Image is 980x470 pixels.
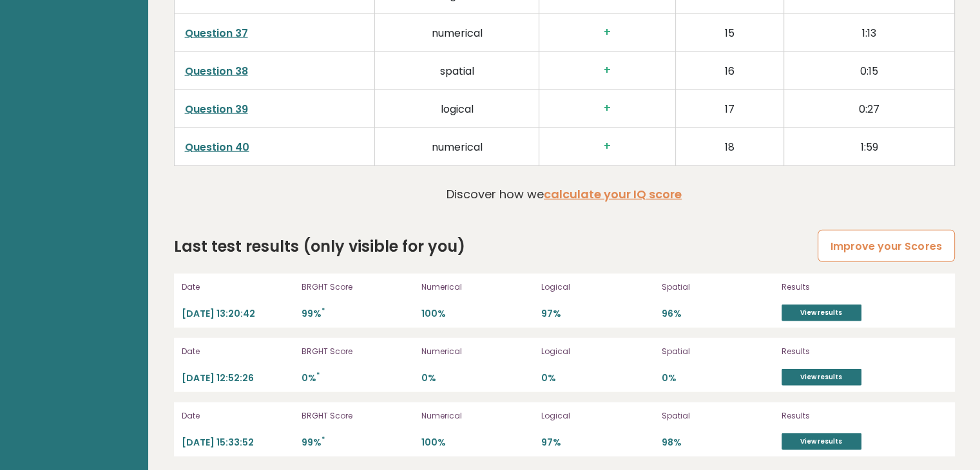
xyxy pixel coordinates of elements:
h3: + [550,140,665,153]
p: Logical [541,410,653,422]
a: Question 40 [185,140,249,155]
p: Numerical [421,410,533,422]
p: [DATE] 13:20:42 [182,308,294,320]
p: Spatial [662,281,774,293]
td: 16 [675,52,783,89]
a: Question 39 [185,102,248,117]
p: 96% [662,308,774,320]
p: BRGHT Score [302,281,414,293]
td: 15 [675,14,783,52]
p: Spatial [662,346,774,357]
td: logical [375,89,539,127]
a: Improve your Scores [818,230,954,263]
p: BRGHT Score [302,410,414,422]
p: 97% [541,308,653,320]
td: 0:15 [784,52,954,89]
p: 0% [541,372,653,384]
p: Date [182,346,294,357]
p: Spatial [662,410,774,422]
p: Discover how we [447,185,682,203]
a: View results [782,433,861,450]
h3: + [550,64,665,77]
h3: + [550,26,665,39]
p: [DATE] 15:33:52 [182,437,294,449]
td: numerical [375,127,539,165]
p: 97% [541,437,653,449]
p: Logical [541,281,653,293]
p: 99% [302,437,414,449]
td: 18 [675,127,783,165]
p: Numerical [421,346,533,357]
p: 0% [302,372,414,384]
p: Results [782,281,917,293]
h2: Last test results (only visible for you) [174,235,465,258]
p: 98% [662,437,774,449]
td: 1:59 [784,127,954,165]
p: 100% [421,437,533,449]
td: 1:13 [784,14,954,52]
p: Results [782,346,917,357]
a: Question 37 [185,26,248,41]
a: Question 38 [185,64,248,79]
p: Results [782,410,917,422]
p: 0% [662,372,774,384]
td: 17 [675,89,783,127]
a: View results [782,369,861,386]
td: 0:27 [784,89,954,127]
a: View results [782,305,861,321]
p: BRGHT Score [302,346,414,357]
a: calculate your IQ score [544,186,682,202]
p: 0% [421,372,533,384]
td: spatial [375,52,539,89]
h3: + [550,102,665,115]
p: 99% [302,308,414,320]
p: Logical [541,346,653,357]
p: Numerical [421,281,533,293]
p: Date [182,410,294,422]
p: 100% [421,308,533,320]
p: [DATE] 12:52:26 [182,372,294,384]
p: Date [182,281,294,293]
td: numerical [375,14,539,52]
